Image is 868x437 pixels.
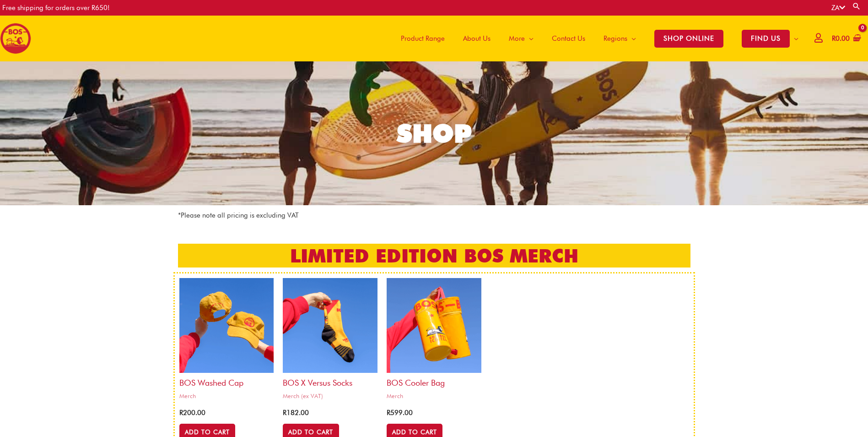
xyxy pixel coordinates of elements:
a: BOS Cooler bagMerch [387,278,481,403]
a: ZA [831,4,845,12]
span: More [509,25,525,52]
span: R [387,409,390,417]
a: Regions [594,16,645,61]
a: Product Range [392,16,454,61]
a: View Shopping Cart, empty [830,28,861,49]
h2: BOS Washed Cap [179,373,274,388]
a: SHOP ONLINE [645,16,733,61]
span: R [832,34,836,43]
img: bos x versus socks [283,278,377,373]
bdi: 599.00 [387,409,413,417]
span: R [179,409,183,417]
span: Merch (ex VAT) [283,392,377,400]
img: bos cap [179,278,274,373]
bdi: 0.00 [832,34,850,43]
bdi: 182.00 [283,409,309,417]
a: Contact Us [543,16,594,61]
a: Search button [852,2,861,11]
div: SHOP [397,121,472,146]
span: Regions [604,25,627,52]
a: BOS x Versus SocksMerch (ex VAT) [283,278,377,403]
a: More [500,16,543,61]
span: R [283,409,286,417]
span: About Us [463,25,491,52]
nav: Site Navigation [385,16,808,61]
span: Contact Us [552,25,585,52]
span: FIND US [742,30,790,48]
span: SHOP ONLINE [654,30,723,48]
h2: BOS Cooler bag [387,373,481,388]
p: *Please note all pricing is excluding VAT [178,210,690,221]
bdi: 200.00 [179,409,205,417]
span: Product Range [401,25,445,52]
h2: BOS x Versus Socks [283,373,377,388]
a: About Us [454,16,500,61]
span: Merch [387,392,481,400]
img: bos cooler bag [387,278,481,373]
span: Merch [179,392,274,400]
a: BOS Washed CapMerch [179,278,274,403]
h2: LIMITED EDITION BOS MERCH [178,244,690,268]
